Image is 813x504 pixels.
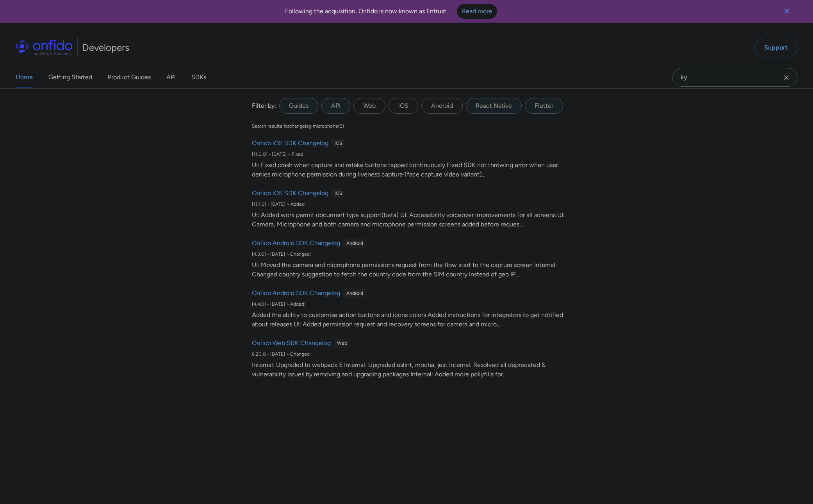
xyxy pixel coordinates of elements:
[252,151,567,157] div: [11.0.0] - [DATE] > Fixed
[16,40,73,55] img: Onfido Logo
[754,38,797,57] a: Support
[252,289,340,298] h6: Onfido Android SDK Changelog
[252,160,567,179] div: UI: Fixed crash when capture and retake buttons tapped continuously Fixed SDK not throwing error ...
[108,66,151,88] a: Product Guides
[389,98,418,114] label: iOS
[782,73,791,82] svg: Clear search field button
[343,289,366,298] div: Android
[343,239,366,248] div: Android
[279,98,318,114] label: Guides
[252,101,276,110] div: Filter by:
[166,66,176,88] a: API
[782,7,792,16] svg: Close banner
[252,201,567,207] div: [11.1.0] - [DATE] > Added
[321,98,350,114] label: API
[252,310,567,329] div: Added the ability to customise action buttons and icons colors Added instructions for integrators...
[252,301,567,307] div: [4.4.0] - [DATE] > Added:
[421,98,463,114] label: Android
[252,251,567,257] div: [4.3.0] - [DATE] > Changed:
[332,189,345,198] div: iOS
[249,235,571,282] a: Onfido Android SDK ChangelogAndroid[4.3.0] - [DATE] > Changed:UI: Moved the camera and microphone...
[9,4,772,19] div: Following the acquisition, Onfido is now known as Entrust.
[252,123,344,129] div: Search results for changelog microphone ( 5 )
[82,41,129,54] h1: Developers
[353,98,385,114] label: Web
[252,189,328,198] h6: Onfido iOS SDK Changelog
[772,2,801,21] button: Close banner
[249,135,571,182] a: Onfido iOS SDK ChangelogiOS[11.0.0] - [DATE] > FixedUI: Fixed crash when capture and retake butto...
[525,98,563,114] label: Flutter
[252,360,567,379] div: Internal: Upgraded to webpack 5 Internal: Upgraded eslint, mocha, jest Internal: Resolved all dep...
[672,68,797,87] input: Onfido search input field
[252,338,331,348] h6: Onfido Web SDK Changelog
[252,210,567,229] div: UI: Added work permit document type support(beta) UI: Accessibility voiceover improvements for al...
[249,185,571,232] a: Onfido iOS SDK ChangelogiOS[11.1.0] - [DATE] > AddedUI: Added work permit document type support(b...
[466,98,522,114] label: React Native
[249,285,571,332] a: Onfido Android SDK ChangelogAndroid[4.4.0] - [DATE] > Added:Added the ability to customise action...
[334,338,350,348] div: Web
[252,139,328,148] h6: Onfido iOS SDK Changelog
[16,66,33,88] a: Home
[252,260,567,279] div: UI: Moved the camera and microphone permissions request from the flow start to the capture screen...
[457,4,497,19] a: Read more
[252,239,340,248] h6: Onfido Android SDK Changelog
[191,66,206,88] a: SDKs
[48,66,92,88] a: Getting Started
[332,139,345,148] div: iOS
[249,335,571,382] a: Onfido Web SDK ChangelogWeb6.20.0 - [DATE] > ChangedInternal: Upgraded to webpack 5 Internal: Upg...
[252,351,567,357] div: 6.20.0 - [DATE] > Changed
